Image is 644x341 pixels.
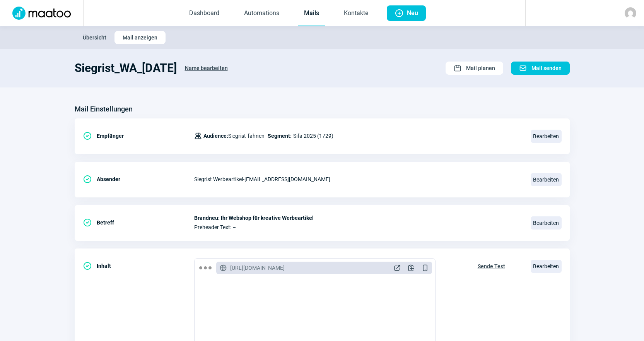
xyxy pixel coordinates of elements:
div: Absender [83,171,194,187]
a: Kontakte [338,1,374,26]
span: Siegrist-fahnen [203,131,265,141]
span: Name bearbeiten [185,62,228,74]
button: Name bearbeiten [177,61,236,75]
span: Brandneu: Ihr Webshop für kreative Werbeartikel [194,215,521,221]
div: Siegrist Werbeartikel - [EMAIL_ADDRESS][DOMAIN_NAME] [194,171,521,187]
span: Mail senden [531,62,562,74]
span: Audience: [203,133,228,139]
span: Preheader Text: – [194,224,521,230]
div: Sifa 2025 (1729) [194,128,333,144]
img: Logo [8,7,75,20]
a: Mails [298,1,325,26]
button: Mail planen [446,62,503,75]
h3: Mail Einstellungen [75,103,133,115]
button: Sende Test [470,258,513,273]
span: [URL][DOMAIN_NAME] [230,264,285,272]
span: Bearbeiten [531,216,562,230]
a: Dashboard [183,1,225,26]
span: Sende Test [478,260,505,272]
button: Übersicht [75,31,114,44]
button: Mail senden [511,62,570,75]
span: Bearbeiten [531,173,562,186]
span: Neu [407,5,418,21]
span: Mail planen [466,62,495,74]
a: Automations [238,1,285,26]
h1: Siegrist_WA_[DATE] [75,61,177,75]
span: Bearbeiten [531,260,562,273]
span: Übersicht [83,31,106,44]
div: Betreff [83,215,194,230]
button: Mail anzeigen [114,31,166,44]
span: Segment: [268,131,292,141]
span: Mail anzeigen [123,31,157,44]
img: avatar [625,7,636,19]
button: Neu [387,5,426,21]
div: Empfänger [83,128,194,144]
div: Inhalt [83,258,194,274]
span: Bearbeiten [531,130,562,143]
